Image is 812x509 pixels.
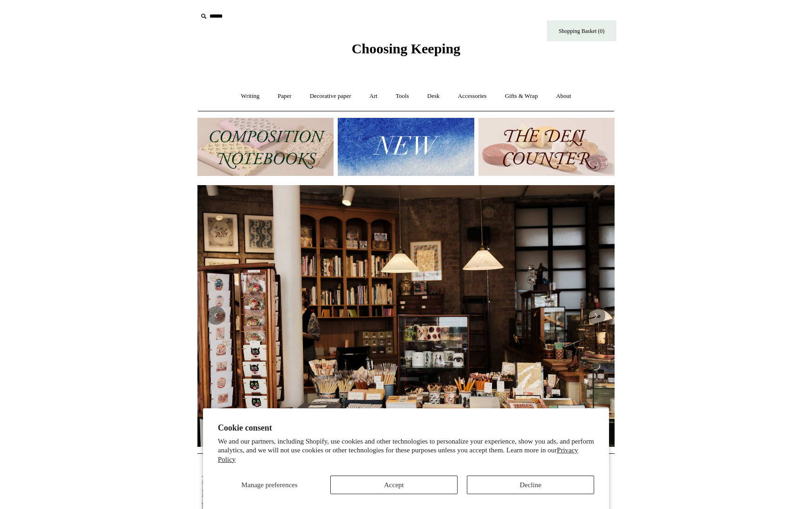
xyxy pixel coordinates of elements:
[241,481,297,489] span: Manage preferences
[387,84,418,109] a: Tools
[352,41,460,56] span: Choosing Keeping
[330,476,458,494] button: Accept
[547,20,616,41] a: Shopping Basket (0)
[197,118,334,176] img: 202302 Composition ledgers.jpg__PID:69722ee6-fa44-49dd-a067-31375e5d54ec
[218,446,578,463] a: Privacy Policy
[301,84,360,109] a: Decorative paper
[497,84,546,109] a: Gifts & Wrap
[478,118,615,176] img: The Deli Counter
[338,118,474,176] img: New.jpg__PID:f73bdf93-380a-4a35-bcfe-7823039498e1
[467,476,594,494] button: Decline
[218,437,594,464] p: We and our partners, including Shopify, use cookies and other technologies to personalize your ex...
[218,423,594,433] h2: Cookie consent
[233,84,268,109] a: Writing
[361,84,386,109] a: Art
[207,306,225,325] button: Previous
[269,84,300,109] a: Paper
[450,84,495,109] a: Accessories
[587,306,605,325] button: Next
[419,84,448,109] a: Desk
[548,84,580,109] a: About
[352,48,460,55] a: Choosing Keeping
[197,185,615,447] img: 20250131 INSIDE OF THE SHOP.jpg__PID:b9484a69-a10a-4bde-9e8d-1408d3d5e6ad
[218,476,321,494] button: Manage preferences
